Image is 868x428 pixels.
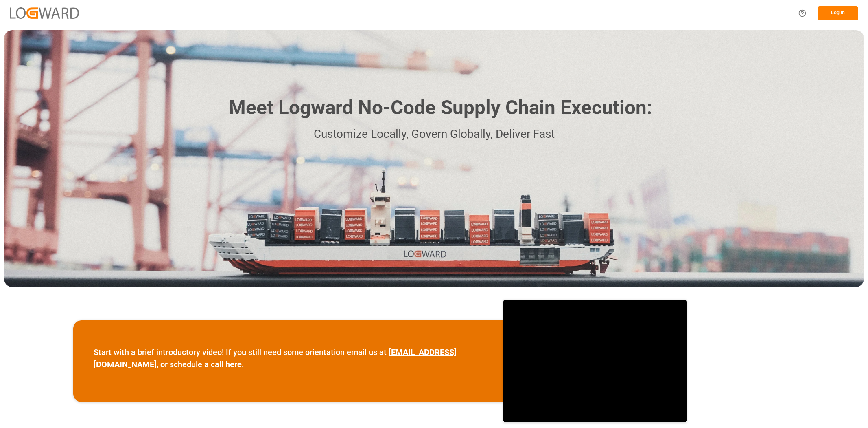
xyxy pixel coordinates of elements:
[818,6,858,20] button: Log In
[94,346,483,371] p: Start with a brief introductory video! If you still need some orientation email us at , or schedu...
[229,93,652,122] h1: Meet Logward No-Code Supply Chain Execution:
[225,360,242,369] a: here
[10,7,79,18] img: Logward_new_orange.png
[216,125,652,143] p: Customize Locally, Govern Globally, Deliver Fast
[793,4,811,22] button: Help Center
